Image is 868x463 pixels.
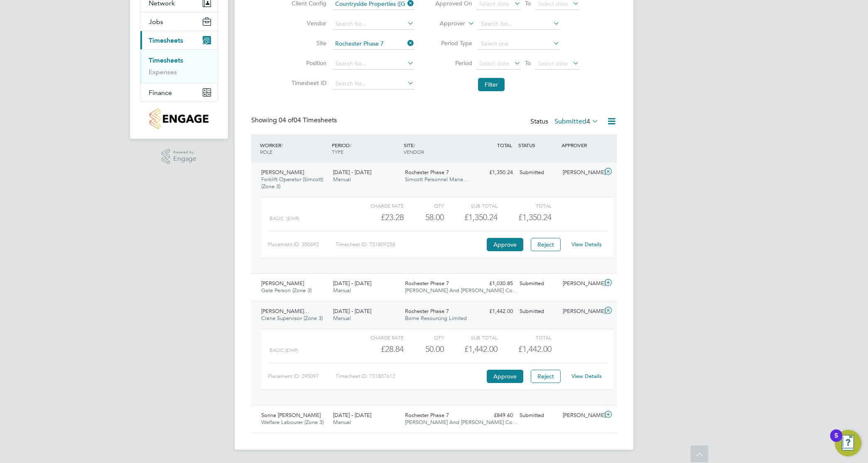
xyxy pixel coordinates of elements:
[834,436,838,446] div: 5
[473,277,516,291] div: £1,030.85
[173,149,196,156] span: Powered by
[330,138,402,159] div: PERIOD
[497,142,512,148] span: TOTAL
[268,370,336,383] div: Placement ID: 295097
[559,138,603,153] div: APPROVER
[516,409,559,422] div: Submitted
[559,305,603,318] div: [PERSON_NAME]
[333,169,371,176] span: [DATE] - [DATE]
[405,280,449,287] span: Rochester Phase 7
[478,38,560,50] input: Select one
[405,315,467,322] span: Borne Resourcing Limited
[404,211,444,224] div: 58.00
[261,419,324,426] span: Welfare Labourer (Zone 3)
[530,116,600,128] div: Status
[404,342,444,356] div: 50.00
[404,148,424,155] span: VENDOR
[261,280,304,287] span: [PERSON_NAME]
[350,332,404,342] div: Charge rate
[281,142,283,148] span: /
[473,305,516,318] div: £1,442.00
[516,138,559,153] div: STATUS
[350,211,404,224] div: £23.28
[405,287,518,294] span: [PERSON_NAME] And [PERSON_NAME] Co…
[289,19,326,27] label: Vendor
[279,116,337,124] span: 04 Timesheets
[571,373,602,380] a: View Details
[173,155,196,162] span: Engage
[405,419,518,426] span: [PERSON_NAME] And [PERSON_NAME] Co…
[586,117,590,126] span: 4
[333,280,371,287] span: [DATE] - [DATE]
[289,59,326,67] label: Position
[270,216,299,221] span: Basic (£/HR)
[332,18,414,30] input: Search for...
[571,241,602,248] a: View Details
[473,409,516,422] div: £849.60
[261,287,311,294] span: Gate Person (Zone 3)
[444,201,498,211] div: Sub Total
[518,212,552,222] span: £1,350.24
[350,201,404,211] div: Charge rate
[251,116,338,125] div: Showing
[289,79,326,87] label: Timesheet ID
[478,18,560,30] input: Search for...
[332,148,343,155] span: TYPE
[261,176,323,190] span: Forklift Operator (Simcott) (Zone 3)
[149,68,177,76] a: Expenses
[487,370,523,383] button: Approve
[405,308,449,315] span: Rochester Phase 7
[478,78,505,91] button: Filter
[270,347,298,353] span: Basic (£/HR)
[473,166,516,179] div: £1,350.24
[149,56,183,64] a: Timesheets
[444,342,498,356] div: £1,442.00
[404,332,444,342] div: QTY
[140,83,218,102] button: Finance
[333,287,351,294] span: Manual
[538,60,568,67] span: Select date
[332,38,414,50] input: Search for...
[140,109,218,129] a: Go to home page
[414,142,415,148] span: /
[559,277,603,291] div: [PERSON_NAME]
[261,169,304,176] span: [PERSON_NAME]
[268,238,336,251] div: Placement ID: 300692
[444,211,498,224] div: £1,350.24
[435,59,472,67] label: Period
[402,138,473,159] div: SITE
[149,18,163,26] span: Jobs
[522,58,533,68] span: To
[404,201,444,211] div: QTY
[150,109,208,129] img: countryside-properties-logo-retina.png
[261,315,323,322] span: Crane Supervisor (Zone 3)
[261,308,309,315] span: [PERSON_NAME]…
[140,49,218,83] div: Timesheets
[554,117,598,126] label: Submitted
[487,238,523,251] button: Approve
[333,315,351,322] span: Manual
[559,409,603,422] div: [PERSON_NAME]
[333,176,351,183] span: Manual
[516,305,559,318] div: Submitted
[332,78,414,90] input: Search for...
[835,430,861,456] button: Open Resource Center, 5 new notifications
[333,412,371,419] span: [DATE] - [DATE]
[333,308,371,315] span: [DATE] - [DATE]
[516,166,559,179] div: Submitted
[140,31,218,49] button: Timesheets
[518,344,552,354] span: £1,442.00
[350,142,351,148] span: /
[350,342,404,356] div: £28.84
[428,19,465,28] label: Approver
[279,116,294,124] span: 04 of
[336,238,485,251] div: Timesheet ID: TS1809258
[498,201,551,211] div: Total
[498,332,551,342] div: Total
[405,412,449,419] span: Rochester Phase 7
[258,138,330,159] div: WORKER
[289,39,326,47] label: Site
[435,39,472,47] label: Period Type
[531,370,561,383] button: Reject
[140,12,218,31] button: Jobs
